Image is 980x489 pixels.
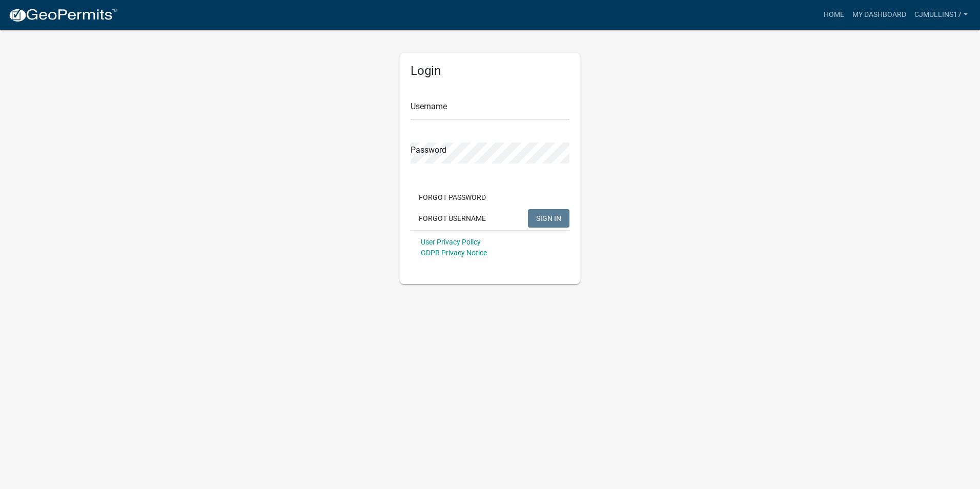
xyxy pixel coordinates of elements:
[421,249,487,257] a: GDPR Privacy Notice
[820,5,848,25] a: Home
[411,209,494,228] button: Forgot Username
[528,209,569,228] button: SIGN IN
[411,64,569,78] h5: Login
[848,5,910,25] a: My Dashboard
[421,238,481,246] a: User Privacy Policy
[910,5,972,25] a: cjmullins17
[536,214,561,222] span: SIGN IN
[411,188,494,207] button: Forgot Password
